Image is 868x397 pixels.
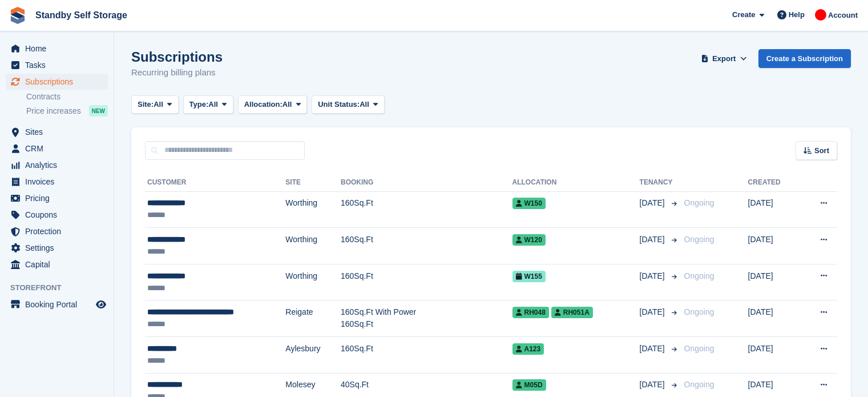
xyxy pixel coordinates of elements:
[285,228,341,264] td: Worthing
[640,343,667,355] span: [DATE]
[312,95,384,114] button: Unit Status: All
[732,9,755,21] span: Create
[341,300,512,337] td: 160Sq.Ft With Power 160Sq.Ft
[640,306,667,318] span: [DATE]
[6,157,108,173] a: menu
[6,256,108,272] a: menu
[684,271,714,280] span: Ongoing
[25,207,94,223] span: Coupons
[640,174,680,192] th: Tenancy
[208,99,218,110] span: All
[512,174,640,192] th: Allocation
[6,296,108,312] a: menu
[640,234,667,246] span: [DATE]
[640,379,667,391] span: [DATE]
[244,99,282,110] span: Allocation:
[828,10,858,21] span: Account
[712,53,736,65] span: Export
[285,174,341,192] th: Site
[183,95,233,114] button: Type: All
[684,344,714,353] span: Ongoing
[131,49,223,65] h1: Subscriptions
[131,95,179,114] button: Site: All
[25,141,94,157] span: CRM
[31,6,132,25] a: Standby Self Storage
[25,157,94,173] span: Analytics
[341,191,512,228] td: 160Sq.Ft
[748,228,800,264] td: [DATE]
[341,337,512,374] td: 160Sq.Ft
[6,57,108,73] a: menu
[285,191,341,228] td: Worthing
[131,66,223,79] p: Recurring billing plans
[815,9,826,21] img: Aaron Winter
[341,264,512,300] td: 160Sq.Ft
[238,95,308,114] button: Allocation: All
[25,41,94,57] span: Home
[25,57,94,73] span: Tasks
[26,105,108,117] a: Price increases NEW
[25,296,94,312] span: Booking Portal
[25,256,94,272] span: Capital
[25,240,94,256] span: Settings
[341,174,512,192] th: Booking
[748,337,800,374] td: [DATE]
[26,91,108,102] a: Contracts
[640,197,667,209] span: [DATE]
[6,141,108,157] a: menu
[748,191,800,228] td: [DATE]
[699,49,749,68] button: Export
[789,9,805,21] span: Help
[512,234,546,246] span: W120
[748,300,800,337] td: [DATE]
[814,145,829,157] span: Sort
[285,264,341,300] td: Worthing
[25,223,94,239] span: Protection
[145,174,285,192] th: Customer
[25,124,94,140] span: Sites
[25,74,94,90] span: Subscriptions
[6,223,108,239] a: menu
[26,106,81,117] span: Price increases
[6,124,108,140] a: menu
[25,190,94,206] span: Pricing
[6,74,108,90] a: menu
[25,174,94,190] span: Invoices
[748,174,800,192] th: Created
[684,307,714,316] span: Ongoing
[758,49,851,68] a: Create a Subscription
[6,41,108,57] a: menu
[189,99,209,110] span: Type:
[512,198,546,209] span: W150
[285,337,341,374] td: Aylesbury
[6,207,108,223] a: menu
[512,307,549,318] span: RH048
[282,99,292,110] span: All
[6,174,108,190] a: menu
[512,343,544,355] span: A123
[512,379,546,391] span: M05D
[684,235,714,244] span: Ongoing
[551,307,593,318] span: RH051A
[748,264,800,300] td: [DATE]
[684,198,714,207] span: Ongoing
[94,298,108,311] a: Preview store
[138,99,154,110] span: Site:
[360,99,369,110] span: All
[684,380,714,389] span: Ongoing
[318,99,360,110] span: Unit Status:
[89,105,108,117] div: NEW
[6,190,108,206] a: menu
[341,228,512,264] td: 160Sq.Ft
[285,300,341,337] td: Reigate
[9,7,26,24] img: stora-icon-8386f47178a22dfd0bd8f6a31ec36ba5ce8667c1dd55bd0f319d3a0aa187defe.svg
[640,270,667,282] span: [DATE]
[10,282,114,294] span: Storefront
[6,240,108,256] a: menu
[154,99,163,110] span: All
[512,271,546,282] span: W155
